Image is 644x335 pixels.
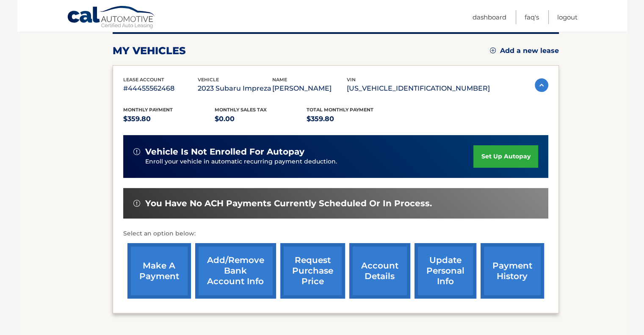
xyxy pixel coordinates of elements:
[67,6,156,30] a: Cal Automotive
[215,107,267,113] span: Monthly sales Tax
[307,113,398,125] p: $359.80
[145,157,474,166] p: Enroll your vehicle in automatic recurring payment deduction.
[525,10,539,24] a: FAQ's
[123,83,198,94] p: #44455562468
[415,243,476,299] a: update personal info
[557,10,578,24] a: Logout
[123,77,164,83] span: lease account
[198,83,272,94] p: 2023 Subaru Impreza
[272,77,287,83] span: name
[198,77,219,83] span: vehicle
[347,77,356,83] span: vin
[123,229,548,239] p: Select an option below:
[215,113,307,125] p: $0.00
[347,83,490,94] p: [US_VEHICLE_IDENTIFICATION_NUMBER]
[473,10,506,24] a: Dashboard
[123,107,173,113] span: Monthly Payment
[481,243,544,299] a: payment history
[490,47,496,53] img: add.svg
[195,243,276,299] a: Add/Remove bank account info
[133,200,140,207] img: alert-white.svg
[307,107,373,113] span: Total Monthly Payment
[490,47,559,55] a: Add a new lease
[280,243,345,299] a: request purchase price
[145,198,432,209] span: You have no ACH payments currently scheduled or in process.
[473,145,538,168] a: set up autopay
[349,243,410,299] a: account details
[272,83,347,94] p: [PERSON_NAME]
[145,147,304,157] span: vehicle is not enrolled for autopay
[535,78,548,92] img: accordion-active.svg
[113,44,186,57] h2: my vehicles
[123,113,215,125] p: $359.80
[133,148,140,155] img: alert-white.svg
[127,243,191,299] a: make a payment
